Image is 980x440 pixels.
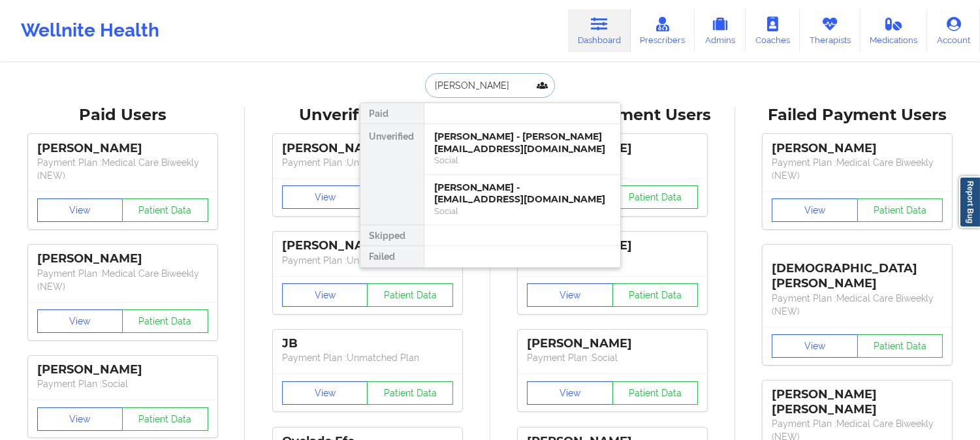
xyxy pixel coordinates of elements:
[695,9,746,52] a: Admins
[37,267,208,293] p: Payment Plan : Medical Care Biweekly (NEW)
[857,334,943,358] button: Patient Data
[367,381,453,405] button: Patient Data
[612,381,699,405] button: Patient Data
[37,309,123,333] button: View
[612,283,699,307] button: Patient Data
[282,381,368,405] button: View
[37,141,208,156] div: [PERSON_NAME]
[772,334,858,358] button: View
[631,9,695,52] a: Prescribers
[37,407,123,431] button: View
[527,381,613,405] button: View
[527,283,613,307] button: View
[435,181,610,206] div: [PERSON_NAME] - [EMAIL_ADDRESS][DOMAIN_NAME]
[568,9,631,52] a: Dashboard
[282,254,453,267] p: Payment Plan : Unmatched Plan
[435,206,610,217] div: Social
[772,251,943,291] div: [DEMOGRAPHIC_DATA][PERSON_NAME]
[861,9,928,52] a: Medications
[122,198,208,222] button: Patient Data
[282,351,453,364] p: Payment Plan : Unmatched Plan
[37,251,208,266] div: [PERSON_NAME]
[122,309,208,333] button: Patient Data
[282,156,453,169] p: Payment Plan : Unmatched Plan
[772,292,943,318] p: Payment Plan : Medical Care Biweekly (NEW)
[360,246,424,267] div: Failed
[772,141,943,156] div: [PERSON_NAME]
[9,105,236,125] div: Paid Users
[37,362,208,377] div: [PERSON_NAME]
[282,185,368,209] button: View
[772,156,943,182] p: Payment Plan : Medical Care Biweekly (NEW)
[360,103,424,124] div: Paid
[37,156,208,182] p: Payment Plan : Medical Care Biweekly (NEW)
[857,198,943,222] button: Patient Data
[435,131,610,155] div: [PERSON_NAME] - [PERSON_NAME][EMAIL_ADDRESS][DOMAIN_NAME]
[360,225,424,246] div: Skipped
[435,155,610,166] div: Social
[744,105,971,125] div: Failed Payment Users
[282,238,453,253] div: [PERSON_NAME]
[282,336,453,351] div: JB
[959,176,980,228] a: Report Bug
[800,9,861,52] a: Therapists
[927,9,980,52] a: Account
[612,185,699,209] button: Patient Data
[122,407,208,431] button: Patient Data
[37,198,123,222] button: View
[527,351,698,364] p: Payment Plan : Social
[367,283,453,307] button: Patient Data
[772,387,943,417] div: [PERSON_NAME] [PERSON_NAME]
[527,336,698,351] div: [PERSON_NAME]
[360,124,424,225] div: Unverified
[746,9,800,52] a: Coaches
[772,198,858,222] button: View
[254,105,481,125] div: Unverified Users
[37,377,208,390] p: Payment Plan : Social
[282,283,368,307] button: View
[282,141,453,156] div: [PERSON_NAME]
